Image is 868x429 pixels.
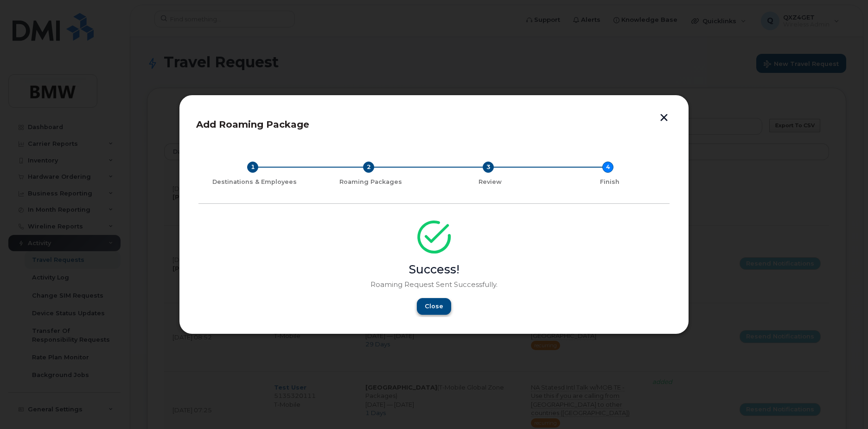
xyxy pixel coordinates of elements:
[417,298,451,315] button: Close
[434,178,546,186] div: Review
[198,261,670,278] div: Success!
[363,162,374,173] div: 2
[198,279,670,289] p: Roaming Request Sent Successfully.
[425,302,443,311] span: Close
[147,54,846,73] h1: Travel Request
[247,162,258,173] div: 1
[828,389,861,422] iframe: Messenger Launcher
[483,162,494,173] div: 3
[314,178,427,186] div: Roaming Packages
[196,119,309,130] span: Add Roaming Package
[202,178,307,186] div: Destinations & Employees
